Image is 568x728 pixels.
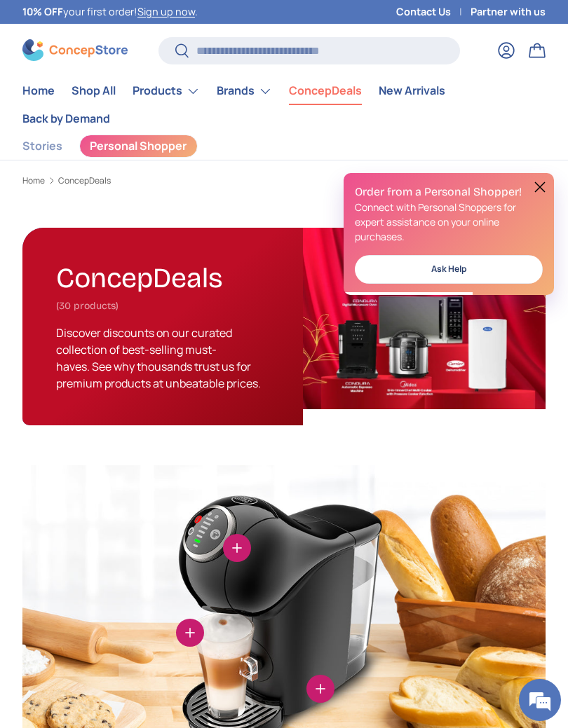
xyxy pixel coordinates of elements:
[56,325,261,391] span: Discover discounts on our curated collection of best-selling must-haves. See why thousands trust ...
[208,77,280,105] summary: Brands
[22,5,63,18] strong: 10% OFF
[58,177,111,185] a: ConcepDeals
[303,228,546,410] img: ConcepDeals
[22,105,110,132] a: Back by Demand
[22,177,45,185] a: Home
[355,200,543,244] p: Connect with Personal Shoppers for expert assistance on your online purchases.
[56,300,119,312] span: (30 products)
[396,4,471,20] a: Contact Us
[355,184,543,200] h2: Order from a Personal Shopper!
[22,77,55,104] a: Home
[124,77,208,105] summary: Products
[22,39,128,61] img: ConcepStore
[379,77,445,104] a: New Arrivals
[471,4,546,20] a: Partner with us
[355,255,543,284] a: Ask Help
[289,77,362,104] a: ConcepDeals
[22,4,198,20] p: your first order! .
[56,256,223,295] h1: ConcepDeals
[22,132,62,160] a: Stories
[22,174,546,187] nav: Breadcrumbs
[22,77,546,132] nav: Primary
[79,135,198,157] a: Personal Shopper
[22,132,546,160] nav: Secondary
[72,77,116,104] a: Shop All
[137,5,195,18] a: Sign up now
[90,140,187,151] span: Personal Shopper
